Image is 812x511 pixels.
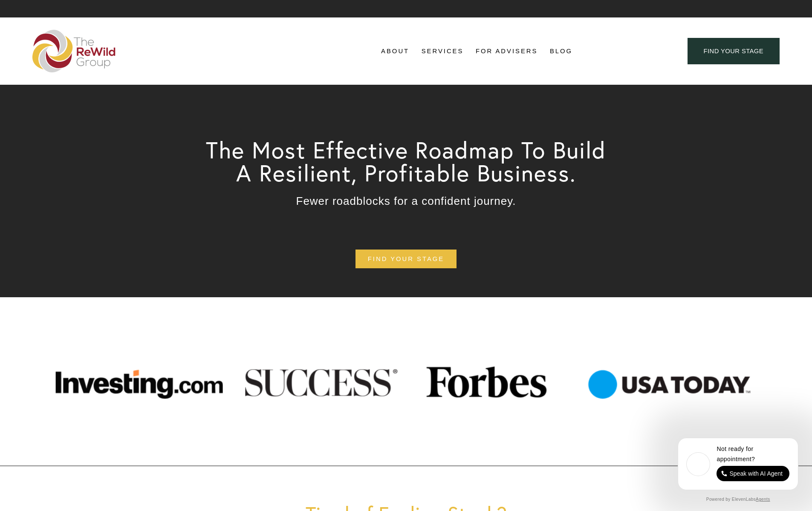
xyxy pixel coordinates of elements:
[32,30,116,72] img: The ReWild Group
[550,45,572,57] a: Blog
[688,38,780,65] a: find your stage
[422,45,464,57] a: folder dropdown
[206,135,613,187] span: The Most Effective Roadmap To Build A Resilient, Profitable Business.
[476,45,537,57] a: For Advisers
[381,46,409,57] span: About
[355,250,457,269] a: find your stage
[381,45,409,57] a: folder dropdown
[422,46,464,57] span: Services
[296,195,516,207] span: Fewer roadblocks for a confident journey.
